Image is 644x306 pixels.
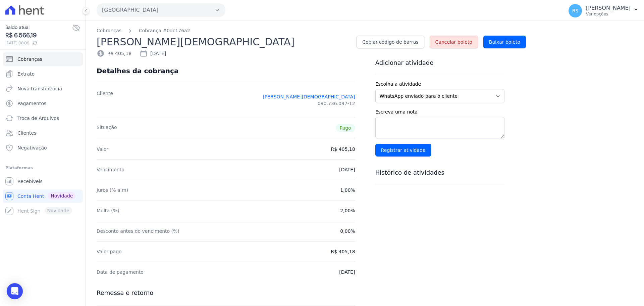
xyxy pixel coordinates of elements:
[17,100,46,107] span: Pagamentos
[3,126,83,140] a: Clientes
[97,187,128,193] dt: Juros (% a.m)
[97,289,355,297] h3: Remessa e retorno
[97,248,122,255] dt: Valor pago
[5,24,72,31] span: Saldo atual
[7,283,23,299] div: Open Intercom Messenger
[435,39,472,45] span: Cancelar boleto
[139,27,190,34] a: Cobrança #0dc176a2
[97,34,351,49] h2: [PERSON_NAME][DEMOGRAPHIC_DATA]
[97,207,119,214] dt: Multa (%)
[5,31,72,40] span: R$ 6.566,19
[97,228,179,234] dt: Desconto antes do vencimento (%)
[17,178,43,185] span: Recebíveis
[336,124,355,132] span: Pago
[97,146,108,152] dt: Valor
[563,1,644,20] button: RS [PERSON_NAME] Ver opções
[375,144,431,157] input: Registrar atividade
[97,67,178,75] div: Detalhes da cobrança
[97,269,144,275] dt: Data de pagamento
[375,108,504,116] label: Escreva uma nota
[17,115,59,122] span: Troca de Arquivos
[5,52,80,218] nav: Sidebar
[340,228,355,234] dd: 0,00%
[17,130,36,136] span: Clientes
[3,97,83,110] a: Pagamentos
[339,166,355,173] dd: [DATE]
[375,59,504,67] h3: Adicionar atividade
[572,8,579,13] span: RS
[3,82,83,95] a: Nova transferência
[318,100,355,107] span: 090.736.097-12
[17,193,44,200] span: Conta Hent
[430,36,478,48] a: Cancelar boleto
[3,67,83,81] a: Extrato
[97,166,124,173] dt: Vencimento
[5,40,72,46] span: [DATE] 08:09
[375,169,504,177] h3: Histórico de atividades
[3,175,83,188] a: Recebíveis
[339,269,355,275] dd: [DATE]
[586,5,631,11] p: [PERSON_NAME]
[97,90,113,110] dt: Cliente
[48,192,75,200] span: Novidade
[586,11,631,17] p: Ver opções
[97,3,225,17] button: [GEOGRAPHIC_DATA]
[97,49,131,57] div: R$ 405,18
[362,39,418,45] span: Copiar código de barras
[17,71,35,77] span: Extrato
[97,27,121,34] a: Cobranças
[357,36,424,48] a: Copiar código de barras
[3,141,83,155] a: Negativação
[3,112,83,125] a: Troca de Arquivos
[340,207,355,214] dd: 2,00%
[17,56,42,62] span: Cobranças
[489,39,520,45] span: Baixar boleto
[483,36,526,48] a: Baixar boleto
[140,49,166,57] div: [DATE]
[331,248,355,255] dd: R$ 405,18
[17,144,47,151] span: Negativação
[3,189,83,203] a: Conta Hent Novidade
[340,187,355,193] dd: 1,00%
[375,81,504,88] label: Escolha a atividade
[263,93,355,100] a: [PERSON_NAME][DEMOGRAPHIC_DATA]
[97,124,117,132] dt: Situação
[331,146,355,152] dd: R$ 405,18
[5,164,80,172] div: Plataformas
[3,52,83,66] a: Cobranças
[97,27,633,34] nav: Breadcrumb
[17,85,62,92] span: Nova transferência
